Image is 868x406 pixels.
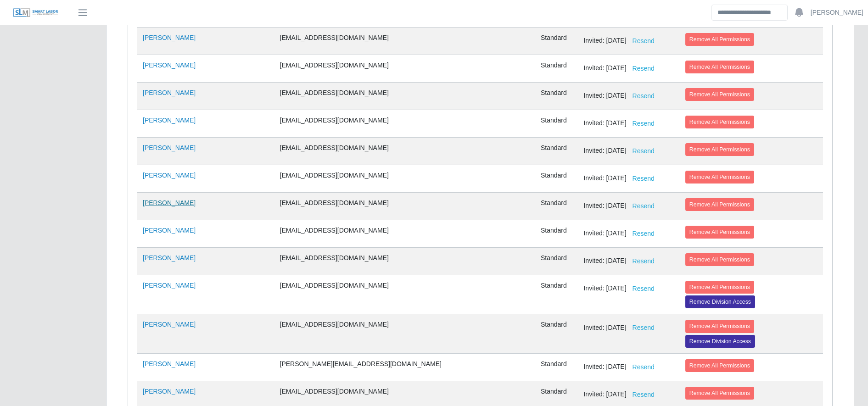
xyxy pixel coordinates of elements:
button: Remove All Permissions [685,116,754,128]
td: [EMAIL_ADDRESS][DOMAIN_NAME] [274,55,535,82]
span: Invited: [DATE] [583,284,660,292]
button: Remove All Permissions [685,320,754,333]
span: Invited: [DATE] [583,37,660,44]
td: [EMAIL_ADDRESS][DOMAIN_NAME] [274,314,535,354]
a: [PERSON_NAME] [143,360,196,367]
td: [EMAIL_ADDRESS][DOMAIN_NAME] [274,110,535,137]
td: Standard [535,55,578,82]
a: [PERSON_NAME] [143,117,196,124]
span: Invited: [DATE] [583,390,660,398]
td: Standard [535,354,578,381]
button: Remove All Permissions [685,281,754,294]
button: Resend [627,359,661,375]
td: [EMAIL_ADDRESS][DOMAIN_NAME] [274,27,535,55]
button: Resend [627,387,661,403]
a: [PERSON_NAME] [143,321,196,328]
button: Remove All Permissions [685,198,754,211]
button: Remove All Permissions [685,171,754,184]
button: Remove All Permissions [685,33,754,46]
td: [EMAIL_ADDRESS][DOMAIN_NAME] [274,82,535,110]
button: Resend [627,61,661,77]
td: [EMAIL_ADDRESS][DOMAIN_NAME] [274,165,535,192]
button: Remove All Permissions [685,387,754,400]
span: Invited: [DATE] [583,92,660,99]
a: [PERSON_NAME] [143,61,196,69]
a: [PERSON_NAME] [143,89,196,96]
td: Standard [535,275,578,314]
span: Invited: [DATE] [583,202,660,209]
button: Remove All Permissions [685,143,754,156]
a: [PERSON_NAME] [143,199,196,206]
td: [EMAIL_ADDRESS][DOMAIN_NAME] [274,137,535,165]
td: [EMAIL_ADDRESS][DOMAIN_NAME] [274,192,535,220]
span: Invited: [DATE] [583,119,660,127]
button: Remove All Permissions [685,359,754,372]
a: [PERSON_NAME] [143,388,196,395]
img: SLM Logo [13,8,59,18]
td: [PERSON_NAME][EMAIL_ADDRESS][DOMAIN_NAME] [274,354,535,381]
a: [PERSON_NAME] [143,254,196,261]
button: Resend [627,88,661,104]
td: [EMAIL_ADDRESS][DOMAIN_NAME] [274,275,535,314]
span: Invited: [DATE] [583,147,660,154]
td: Standard [535,220,578,247]
a: [PERSON_NAME] [143,227,196,234]
a: [PERSON_NAME] [143,172,196,179]
td: [EMAIL_ADDRESS][DOMAIN_NAME] [274,247,535,275]
button: Resend [627,320,661,336]
span: Invited: [DATE] [583,174,660,182]
button: Resend [627,116,661,132]
a: [PERSON_NAME] [143,34,196,41]
button: Remove All Permissions [685,61,754,73]
td: Standard [535,82,578,110]
button: Resend [627,198,661,214]
td: Standard [535,192,578,220]
button: Remove All Permissions [685,226,754,239]
td: Standard [535,27,578,55]
a: [PERSON_NAME] [143,144,196,151]
button: Remove All Permissions [685,253,754,266]
button: Remove Division Access [685,295,755,308]
button: Resend [627,33,661,49]
button: Resend [627,253,661,269]
button: Remove Division Access [685,335,755,348]
td: Standard [535,314,578,354]
span: Invited: [DATE] [583,324,660,331]
button: Remove All Permissions [685,88,754,101]
span: Invited: [DATE] [583,363,660,370]
span: Invited: [DATE] [583,257,660,264]
a: [PERSON_NAME] [143,282,196,289]
td: Standard [535,110,578,137]
button: Resend [627,143,661,159]
input: Search [711,5,788,21]
span: Invited: [DATE] [583,64,660,72]
button: Resend [627,226,661,242]
span: Invited: [DATE] [583,229,660,237]
td: Standard [535,165,578,192]
button: Resend [627,171,661,187]
td: [EMAIL_ADDRESS][DOMAIN_NAME] [274,220,535,247]
button: Resend [627,281,661,297]
td: Standard [535,137,578,165]
a: [PERSON_NAME] [811,8,863,17]
td: Standard [535,247,578,275]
